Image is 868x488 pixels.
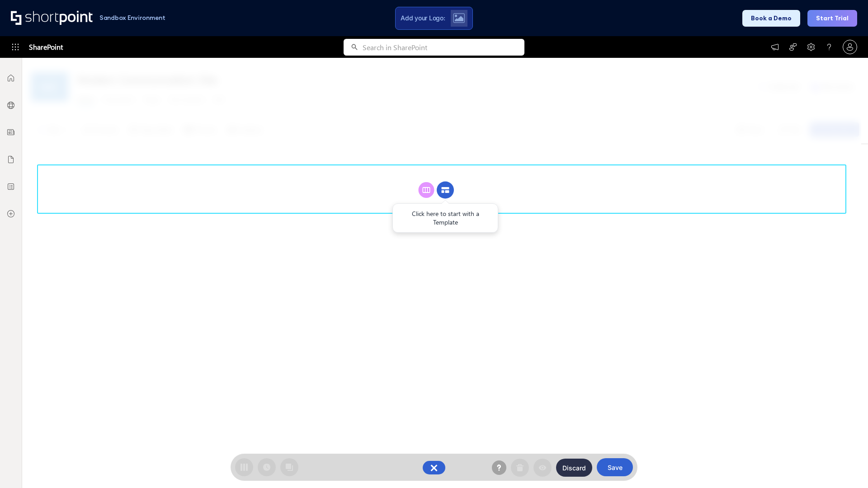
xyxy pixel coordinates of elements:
[453,13,465,23] img: Upload logo
[363,39,524,56] input: Search in SharePoint
[823,445,868,488] iframe: Chat Widget
[742,10,800,27] button: Book a Demo
[556,459,592,477] button: Discard
[597,458,633,476] button: Save
[401,14,445,22] span: Add your Logo:
[99,15,165,20] h1: Sandbox Environment
[29,36,63,58] span: SharePoint
[807,10,857,27] button: Start Trial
